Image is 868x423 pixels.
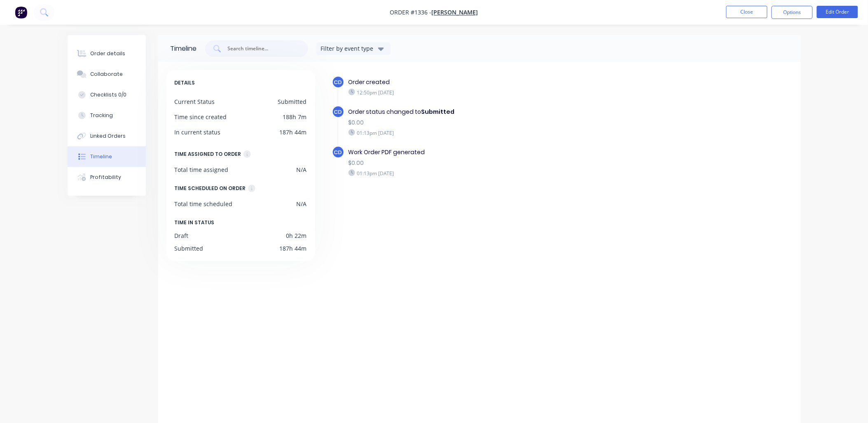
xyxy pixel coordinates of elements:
div: $0.00 [349,159,634,167]
span: DETAILS [175,78,195,87]
button: Linked Orders [68,126,146,146]
div: Profitability [90,174,121,181]
div: TIME SCHEDULED ON ORDER [175,184,246,193]
b: Submitted [421,108,455,116]
div: N/A [297,200,307,208]
div: 187h 44m [280,128,307,136]
div: Time since created [175,113,227,121]
img: Factory [15,6,27,19]
button: Checklists 0/0 [68,85,146,105]
button: Timeline [68,146,146,167]
div: Submitted [175,244,204,253]
div: N/A [297,165,307,174]
div: Filter by event type [321,44,376,53]
div: Order created [349,78,634,87]
div: Tracking [90,112,113,119]
div: Checklists 0/0 [90,91,126,99]
span: CD [334,108,342,116]
div: Timeline [171,44,197,54]
div: 01:13pm [DATE] [349,169,634,177]
div: Total time scheduled [175,200,233,208]
div: Work Order PDF generated [349,148,634,157]
div: Order details [90,50,125,57]
div: Submitted [278,97,307,106]
div: 12:50pm [DATE] [349,89,634,96]
button: Tracking [68,105,146,126]
span: Order #1336 - [390,9,432,16]
span: CD [334,148,342,156]
div: 188h 7m [283,113,307,121]
div: Order status changed to [349,108,634,116]
div: Draft [175,231,189,240]
button: Profitability [68,167,146,188]
button: Close [726,6,767,18]
div: Linked Orders [90,132,126,140]
button: Filter by event type [316,42,391,55]
button: Options [772,6,813,19]
button: Order details [68,43,146,64]
div: Timeline [90,153,112,160]
button: Edit Order [817,6,858,18]
span: CD [334,78,342,86]
span: TIME IN STATUS [175,218,215,227]
div: 0h 22m [286,231,307,240]
div: 01:13pm [DATE] [349,129,634,136]
a: [PERSON_NAME] [432,9,478,16]
button: Collaborate [68,64,146,85]
div: Current Status [175,97,215,106]
div: 187h 44m [280,244,307,253]
input: Search timeline... [227,45,295,53]
div: Total time assigned [175,165,229,174]
div: Collaborate [90,70,123,78]
div: TIME ASSIGNED TO ORDER [175,150,241,159]
div: $0.00 [349,118,634,127]
div: In current status [175,128,221,136]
